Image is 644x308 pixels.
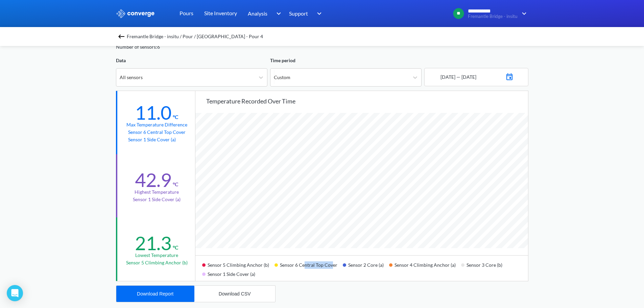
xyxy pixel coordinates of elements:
[505,71,514,81] img: calendar_icon_blu.svg
[128,128,186,136] p: Sensor 6 Central Top Cover
[126,121,187,128] div: Max temperature difference
[248,9,267,18] span: Analysis
[116,286,194,302] button: Download Report
[289,9,308,18] span: Support
[468,14,518,19] span: Fremantle Bridge - insitu
[116,9,155,18] img: logo_ewhite.svg
[137,291,173,297] div: Download Report
[7,285,23,301] div: Open Intercom Messenger
[120,74,143,81] div: All sensors
[135,252,178,259] div: Lowest temperature
[128,136,186,143] p: Sensor 1 Side Cover (a)
[270,57,422,64] div: Time period
[439,73,476,81] div: [DATE] — [DATE]
[343,260,389,269] div: Sensor 2 Core (a)
[117,32,125,41] img: backspace.svg
[116,57,267,64] div: Data
[275,260,343,269] div: Sensor 6 Central Top Cover
[461,260,508,269] div: Sensor 3 Core (b)
[202,269,261,278] div: Sensor 1 Side Cover (a)
[389,260,461,269] div: Sensor 4 Climbing Anchor (a)
[194,286,275,302] button: Download CSV
[313,9,324,18] img: downArrow.svg
[135,232,171,255] div: 21.3
[135,101,171,124] div: 11.0
[127,32,263,41] span: Fremantle Bridge - insitu / Pour / [GEOGRAPHIC_DATA] - Pour 4
[219,291,251,297] div: Download CSV
[272,9,283,18] img: downArrow.svg
[135,188,179,196] div: Highest temperature
[116,43,160,51] div: Number of sensors: 6
[206,96,528,106] div: Temperature recorded over time
[274,74,290,81] div: Custom
[518,9,528,18] img: downArrow.svg
[135,168,171,191] div: 42.9
[133,196,181,203] p: Sensor 1 Side Cover (a)
[126,259,188,266] p: Sensor 5 Climbing Anchor (b)
[202,260,275,269] div: Sensor 5 Climbing Anchor (b)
